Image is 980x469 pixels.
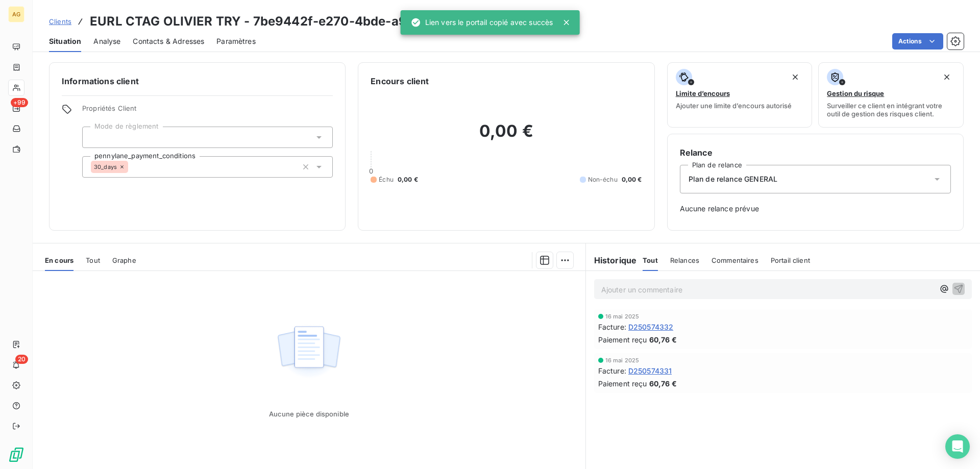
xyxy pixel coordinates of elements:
span: Analyse [93,36,120,46]
span: 60,76 € [649,334,677,345]
span: Paiement reçu [598,334,647,345]
div: Open Intercom Messenger [945,434,970,459]
span: Contacts & Adresses [133,36,204,46]
span: Commentaires [712,256,758,264]
span: Facture : [598,322,626,332]
img: Empty state [276,320,341,384]
span: D250574331 [628,365,672,376]
span: 0,00 € [622,175,642,184]
span: Aucune relance prévue [680,204,951,214]
span: +99 [11,98,28,107]
h3: EURL CTAG OLIVIER TRY - 7be9442f-e270-4bde-a970-68132c78bc41 [90,12,516,31]
span: Tout [86,256,100,264]
span: 20 [15,355,28,364]
a: Clients [49,16,71,27]
span: Graphe [112,256,136,264]
input: Ajouter une valeur [91,133,99,142]
span: Clients [49,17,71,26]
span: 16 mai 2025 [605,313,640,319]
span: Portail client [771,256,810,264]
span: Gestion du risque [827,89,884,97]
span: Non-échu [588,175,618,184]
span: Limite d’encours [676,89,730,97]
span: Ajouter une limite d’encours autorisé [676,102,792,110]
span: Échu [379,175,394,184]
h6: Relance [680,146,951,159]
img: Logo LeanPay [8,447,24,463]
span: Aucune pièce disponible [269,410,349,418]
h2: 0,00 € [371,121,642,152]
span: Tout [643,256,658,264]
span: Facture : [598,365,626,376]
button: Gestion du risqueSurveiller ce client en intégrant votre outil de gestion des risques client. [818,62,964,128]
input: Ajouter une valeur [128,162,136,171]
span: Paiement reçu [598,378,647,389]
span: Propriétés Client [82,104,333,118]
div: Lien vers le portail copié avec succès [411,13,553,32]
span: 60,76 € [649,378,677,389]
span: 16 mai 2025 [605,357,640,363]
span: 0 [369,167,373,175]
span: Paramètres [216,36,256,46]
span: Plan de relance GENERAL [689,174,777,184]
h6: Encours client [371,75,429,87]
button: Actions [892,33,943,50]
span: D250574332 [628,322,674,332]
div: AG [8,6,24,22]
h6: Historique [586,254,637,266]
button: Limite d’encoursAjouter une limite d’encours autorisé [667,62,813,128]
span: 30_days [94,164,117,170]
span: Surveiller ce client en intégrant votre outil de gestion des risques client. [827,102,955,118]
span: Relances [670,256,699,264]
h6: Informations client [62,75,333,87]
span: Situation [49,36,81,46]
span: 0,00 € [398,175,418,184]
span: En cours [45,256,73,264]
